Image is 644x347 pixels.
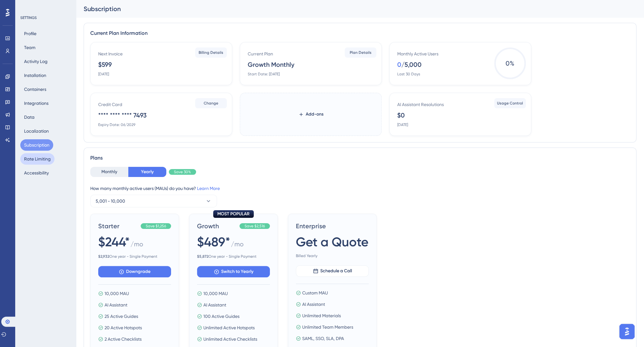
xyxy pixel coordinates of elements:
button: Schedule a Call [296,265,369,277]
span: $489* [197,233,230,251]
span: Unlimited Team Members [302,323,353,331]
span: 5,001 - 10,000 [96,197,125,205]
button: Plan Details [345,47,376,58]
button: Profile [20,28,40,39]
span: Unlimited Active Hotspots [203,324,255,331]
span: 0 % [494,47,526,79]
div: / 5,000 [401,60,422,69]
button: Yearly [128,167,166,177]
b: $ 5,872 [197,254,208,259]
div: Current Plan Information [90,29,630,37]
a: Learn More [197,186,220,191]
button: Change [195,98,227,108]
div: Current Plan [248,50,273,58]
button: Usage Control [494,98,526,108]
span: 10,000 MAU [105,290,129,297]
span: Downgrade [126,268,150,275]
div: Growth Monthly [248,60,294,69]
span: AI Assistant [203,301,226,309]
span: / mo [231,240,244,251]
button: Team [20,42,39,53]
span: Add-ons [306,110,323,118]
span: Unlimited Active Checklists [203,335,257,343]
div: Plans [90,154,630,162]
span: 20 Active Hotspots [105,324,142,331]
button: Localization [20,125,53,137]
span: Growth [197,222,237,230]
span: 10,000 MAU [203,290,228,297]
div: $0 [397,111,405,120]
div: How many monthly active users (MAUs) do you have? [90,185,630,192]
div: AI Assistant Resolutions [397,101,444,108]
div: Expiry Date: 06/2029 [98,122,135,127]
div: Last 30 Days [397,72,420,77]
span: Enterprise [296,222,369,230]
button: Billing Details [195,47,227,58]
button: Containers [20,84,50,95]
span: AI Assistant [302,300,325,308]
button: Downgrade [98,266,171,277]
span: SAML, SSO, SLA, DPA [302,335,344,342]
span: Billed Yearly [296,253,369,258]
span: 25 Active Guides [105,312,138,320]
span: AI Assistant [105,301,127,309]
span: Billing Details [199,50,223,55]
div: Subscription [84,4,621,13]
button: 5,001 - 10,000 [90,195,217,207]
span: Switch to Yearly [221,268,253,275]
span: Custom MAU [302,289,328,297]
button: Data [20,111,38,123]
span: Change [204,101,218,106]
div: $599 [98,60,112,69]
iframe: UserGuiding AI Assistant Launcher [617,322,636,341]
span: Usage Control [497,101,523,106]
span: One year - Single Payment [98,254,171,259]
div: Start Date: [DATE] [248,72,280,77]
span: 100 Active Guides [203,312,239,320]
span: Get a Quote [296,233,368,251]
div: Next Invoice [98,50,123,58]
div: 0 [397,60,401,69]
span: Save 30% [174,169,191,174]
span: Save $1,256 [146,224,166,229]
span: Starter [98,222,138,230]
div: Credit Card [98,101,122,108]
span: Save $2,516 [245,224,265,229]
div: SETTINGS [20,15,72,20]
button: Activity Log [20,56,51,67]
span: Plan Details [350,50,372,55]
span: 2 Active Checklists [105,335,142,343]
button: Integrations [20,98,52,109]
span: One year - Single Payment [197,254,270,259]
div: Monthly Active Users [397,50,438,58]
button: Subscription [20,139,53,151]
span: Unlimited Materials [302,312,341,319]
span: / mo [131,240,143,251]
div: MOST POPULAR [213,210,254,218]
div: [DATE] [397,122,408,127]
span: Schedule a Call [320,267,352,275]
button: Installation [20,70,50,81]
button: Monthly [90,167,128,177]
button: Switch to Yearly [197,266,270,277]
button: Rate Limiting [20,153,54,165]
span: $244* [98,233,130,251]
button: Add-ons [288,109,334,120]
button: Accessibility [20,167,53,179]
div: [DATE] [98,72,109,77]
b: $ 2,932 [98,254,109,259]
